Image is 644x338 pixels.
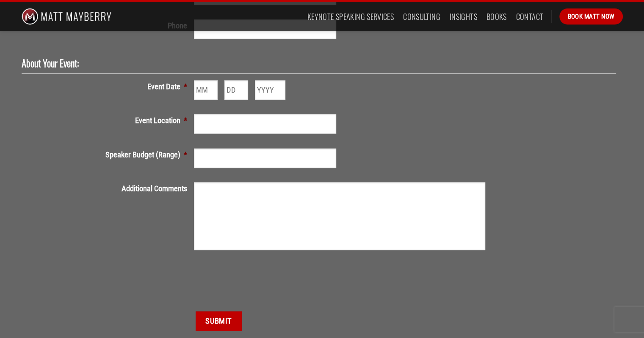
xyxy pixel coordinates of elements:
[22,2,112,31] img: Matt Mayberry
[22,80,194,93] label: Event Date
[403,9,440,24] a: Consulting
[194,265,323,298] iframe: reCAPTCHA
[22,148,194,161] label: Speaker Budget (Range)
[516,9,544,24] a: Contact
[194,80,218,100] input: MM
[255,80,285,100] input: YYYY
[567,11,614,22] span: Book Matt Now
[450,9,477,24] a: Insights
[22,182,194,195] label: Additional Comments
[22,114,194,126] label: Event Location
[559,8,622,25] a: Book Matt Now
[22,57,609,70] h2: About Your Event:
[307,9,394,24] a: Keynote Speaking Services
[486,9,507,24] a: Books
[196,311,241,331] input: Submit
[224,80,248,100] input: DD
